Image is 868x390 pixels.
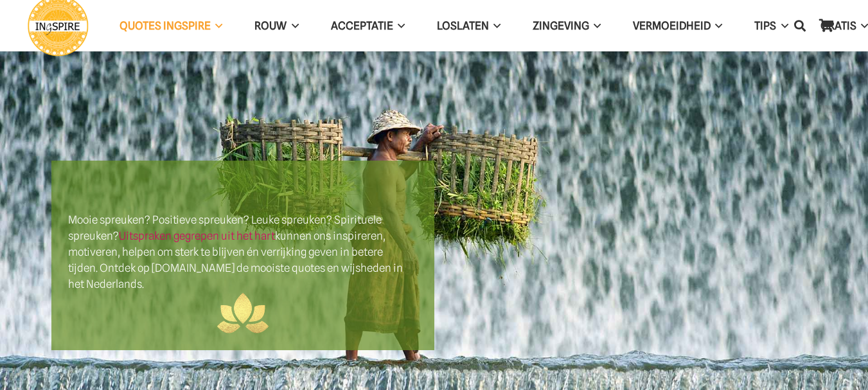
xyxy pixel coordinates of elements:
a: VERMOEIDHEIDVERMOEIDHEID Menu [617,10,738,42]
span: Acceptatie [331,19,393,32]
a: ROUWROUW Menu [238,10,314,42]
span: VERMOEIDHEID Menu [711,10,722,42]
a: QUOTES INGSPIREQUOTES INGSPIRE Menu [103,10,238,42]
img: ingspire [217,292,269,334]
a: TIPSTIPS Menu [738,10,804,42]
span: TIPS Menu [776,10,788,42]
span: Zingeving [533,19,589,32]
a: ZingevingZingeving Menu [517,10,617,42]
span: Zingeving Menu [589,10,601,42]
span: Loslaten Menu [489,10,500,42]
span: QUOTES INGSPIRE Menu [211,10,222,42]
span: ROUW Menu [287,10,298,42]
span: Acceptatie Menu [393,10,405,42]
span: Loslaten [437,19,489,32]
span: VERMOEIDHEID [633,19,711,32]
a: Zoeken [787,10,813,42]
a: LoslatenLoslaten Menu [421,10,517,42]
a: Uitspraken gegrepen uit het hart [119,229,275,242]
span: Mooie spreuken? Positieve spreuken? Leuke spreuken? Spirituele spreuken? kunnen ons inspireren, m... [68,213,418,334]
span: ROUW [254,19,287,32]
span: GRATIS Menu [856,10,868,42]
span: QUOTES INGSPIRE [120,19,211,32]
span: TIPS [754,19,776,32]
a: AcceptatieAcceptatie Menu [315,10,421,42]
span: GRATIS [820,19,856,32]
